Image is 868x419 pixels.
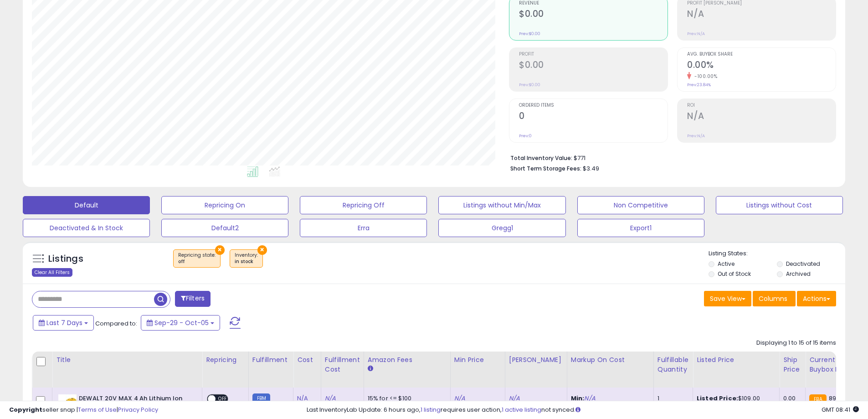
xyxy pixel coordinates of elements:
small: -100.00% [691,73,717,80]
th: The percentage added to the cost of goods (COGS) that forms the calculator for Min & Max prices. [567,352,653,388]
small: Prev: 23.84% [687,82,711,88]
strong: Copyright [9,405,42,414]
span: ROI [687,103,836,108]
span: Columns [759,294,787,303]
button: Last 7 Days [33,315,94,331]
b: Total Inventory Value: [510,154,572,162]
div: off [178,259,216,265]
h2: 0 [519,111,668,123]
small: Amazon Fees. [368,365,373,373]
div: Last InventoryLab Update: 6 hours ago, requires user action, not synced. [307,406,859,414]
span: Last 7 Days [46,318,82,327]
label: Archived [786,270,811,278]
small: Prev: 0 [519,133,532,139]
button: Erra [300,219,427,237]
span: Revenue [519,1,668,6]
button: × [215,245,225,255]
span: Sep-29 - Oct-05 [154,318,209,327]
a: Terms of Use [78,405,117,414]
button: Save View [704,291,751,306]
button: × [257,245,267,255]
label: Out of Stock [718,270,751,278]
button: Repricing Off [300,196,427,214]
div: Displaying 1 to 15 of 15 items [756,339,836,347]
div: in stock [235,259,258,265]
span: $3.49 [583,164,599,173]
span: Profit [519,52,668,57]
div: Listed Price [697,355,776,365]
span: Profit [PERSON_NAME] [687,1,836,6]
small: Prev: $0.00 [519,82,540,88]
label: Active [718,260,734,268]
span: Ordered Items [519,103,668,108]
a: 1 active listing [502,405,541,414]
h5: Listings [48,253,83,265]
div: Repricing [206,355,245,365]
div: Cost [297,355,317,365]
h2: $0.00 [519,9,668,21]
p: Listing States: [709,249,845,258]
h2: $0.00 [519,60,668,72]
h2: N/A [687,111,836,123]
div: Amazon Fees [368,355,447,365]
button: Repricing On [161,196,288,214]
span: Repricing state : [178,252,216,265]
div: [PERSON_NAME] [509,355,563,365]
li: $771 [510,152,829,163]
h2: N/A [687,9,836,21]
button: Default2 [161,219,288,237]
button: Gregg1 [438,219,565,237]
span: 2025-10-13 08:41 GMT [822,405,859,414]
span: Avg. Buybox Share [687,52,836,57]
div: Clear All Filters [32,268,72,277]
h2: 0.00% [687,60,836,72]
small: Prev: N/A [687,133,705,139]
button: Deactivated & In Stock [23,219,150,237]
div: Ship Price [783,355,801,374]
button: Actions [797,291,836,306]
button: Listings without Cost [716,196,843,214]
div: Fulfillment Cost [325,355,360,374]
span: Inventory : [235,252,258,265]
div: Current Buybox Price [809,355,856,374]
button: Export1 [577,219,704,237]
a: 1 listing [421,405,441,414]
div: Min Price [454,355,501,365]
div: Fulfillable Quantity [657,355,689,374]
small: Prev: $0.00 [519,31,540,36]
div: Markup on Cost [571,355,650,365]
span: Compared to: [95,319,137,328]
button: Non Competitive [577,196,704,214]
a: Privacy Policy [118,405,158,414]
div: seller snap | | [9,406,158,414]
small: Prev: N/A [687,31,705,36]
button: Sep-29 - Oct-05 [141,315,220,331]
button: Listings without Min/Max [438,196,565,214]
b: Short Term Storage Fees: [510,165,581,172]
div: Fulfillment [252,355,289,365]
button: Columns [753,291,796,306]
label: Deactivated [786,260,820,268]
button: Default [23,196,150,214]
div: Title [56,355,198,365]
button: Filters [175,291,211,307]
